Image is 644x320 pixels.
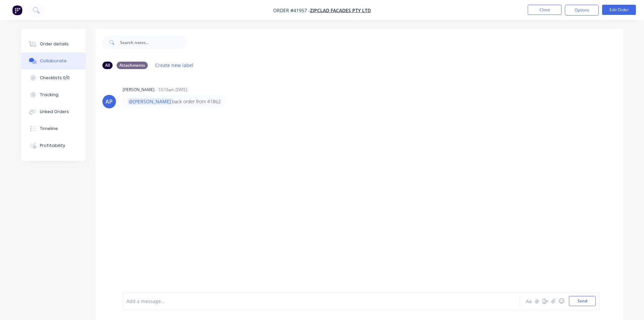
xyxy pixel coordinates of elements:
[21,86,86,103] button: Tracking
[40,92,58,98] div: Tracking
[12,5,22,15] img: Factory
[40,109,69,115] div: Linked Orders
[40,41,69,47] div: Order details
[528,5,562,15] button: Close
[21,69,86,86] button: Checklists 0/0
[21,120,86,137] button: Timeline
[21,103,86,120] button: Linked Orders
[123,87,154,93] div: [PERSON_NAME]
[40,126,58,132] div: Timeline
[102,62,113,69] div: All
[40,58,67,64] div: Collaborate
[533,297,541,305] button: @
[128,98,221,105] p: back order from 41862
[40,143,65,149] div: Profitability
[525,297,533,305] button: Aa
[21,52,86,69] button: Collaborate
[557,297,566,305] button: ☺
[105,98,113,106] div: AP
[310,7,371,14] a: Zipclad Facades Pty Ltd
[156,87,187,93] div: - 10:16am [DATE]
[152,61,197,70] button: Create new label
[40,75,70,81] div: Checklists 0/0
[273,7,310,14] span: Order #41957 -
[21,36,86,52] button: Order details
[602,5,636,15] button: Edit Order
[117,62,148,69] div: Attachments
[120,36,187,49] input: Search notes...
[21,137,86,154] button: Profitability
[128,98,172,105] span: @[PERSON_NAME]
[565,5,599,16] button: Options
[569,296,596,306] button: Send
